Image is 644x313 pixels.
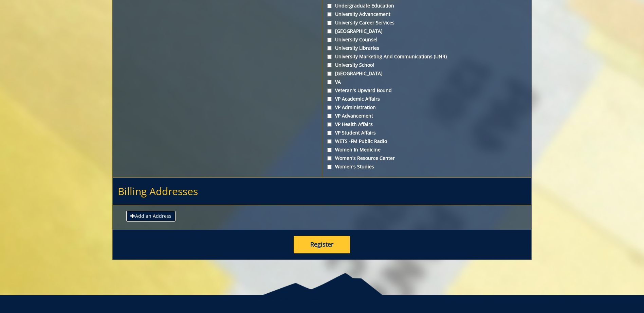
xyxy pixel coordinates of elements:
[327,87,526,94] label: Veteran's Upward Bound
[327,146,526,153] label: Women in Medicine
[327,96,526,102] label: VP Academic Affairs
[327,163,526,170] label: Women's Studies
[327,28,526,35] label: [GEOGRAPHIC_DATA]
[327,121,526,128] label: VP Health Affairs
[327,36,526,43] label: University Counsel
[327,62,526,68] label: University School
[327,2,526,9] label: Undergraduate Education
[327,104,526,111] label: VP Administration
[327,138,526,145] label: WETS -FM Public Radio
[327,79,526,85] label: VA
[294,236,350,253] button: Register
[327,11,526,18] label: University Advancement
[113,178,531,205] h2: Billing Addresses
[327,53,526,60] label: University Marketing and Communications (UNR)
[126,211,176,222] button: Add an Address
[327,155,526,162] label: Women's Resource Center
[327,45,526,51] label: University Libraries
[327,112,526,119] label: VP Advancement
[327,19,526,26] label: University Career Services
[327,70,526,77] label: [GEOGRAPHIC_DATA]
[327,129,526,136] label: VP Student Affairs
